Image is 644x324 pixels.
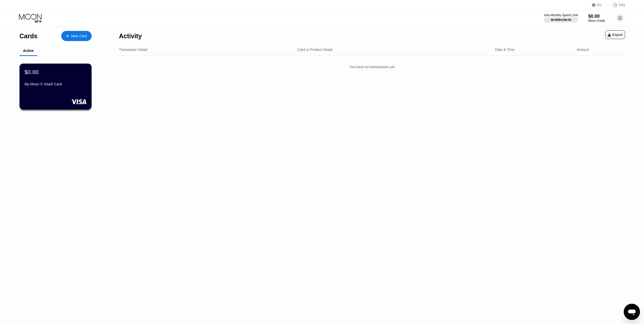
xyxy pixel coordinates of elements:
div: Export [605,30,625,39]
div: You have no transactions yet [119,60,625,74]
div: Moon Credit [588,19,605,23]
div: EN [592,3,607,8]
div: My Moon X Visa® Card [25,82,87,86]
div: Date & Time [495,48,514,52]
div: New Card [71,34,87,38]
div: EN [597,3,601,7]
div: $0.00My Moon X Visa® Card [20,64,91,109]
div: FAQ [619,3,625,7]
div: Active [23,49,34,53]
div: Transaction Detail [119,48,147,52]
div: $0.00Moon Credit [588,14,605,23]
div: Visa Monthly Spend Limit [544,13,578,17]
div: $0.00 / $4,000.00 [551,18,571,21]
div: Visa Monthly Spend Limit$0.00/$4,000.00 [544,13,578,23]
div: $0.00 [588,14,605,19]
div: Activity [119,32,142,40]
div: Amount [577,48,589,52]
div: Cards [19,32,37,40]
div: $0.00 [25,69,39,75]
iframe: Button to launch messaging window [624,304,640,320]
div: New Card [61,31,92,41]
div: Card or Product Detail [297,48,333,52]
div: FAQ [607,3,625,8]
div: Export [608,33,623,37]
